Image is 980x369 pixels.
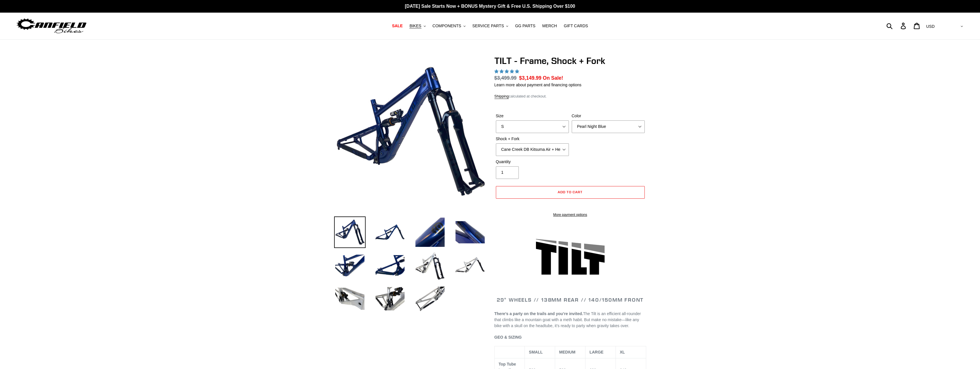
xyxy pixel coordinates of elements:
[572,113,645,119] label: Color
[334,283,366,315] img: Load image into Gallery viewer, TILT - Frame, Shock + Fork
[496,186,645,199] button: Add to cart
[496,113,569,119] label: Size
[564,24,588,28] span: GIFT CARDS
[496,212,645,217] a: More payment options
[494,311,641,328] span: The Tilt is an efficient all-rounder that climbs like a mountain goat with a meth habit. But make...
[494,93,646,99] div: calculated at checkout.
[374,283,406,315] img: Load image into Gallery viewer, TILT - Frame, Shock + Fork
[539,22,560,30] a: MERCH
[559,350,575,354] span: MEDIUM
[542,24,557,28] span: MERCH
[433,24,461,28] span: COMPONENTS
[414,216,446,248] img: Load image into Gallery viewer, TILT - Frame, Shock + Fork
[494,75,517,81] s: $3,499.99
[543,74,563,82] span: On Sale!
[497,296,644,303] span: 29" WHEELS // 138mm REAR // 140/150mm FRONT
[494,94,509,99] a: Shipping
[16,17,87,35] img: Canfield Bikes
[454,216,486,248] img: Load image into Gallery viewer, TILT - Frame, Shock + Fork
[512,22,538,30] a: GG PARTS
[515,24,535,28] span: GG PARTS
[496,136,569,142] label: Shock + Fork
[589,350,604,354] span: LARGE
[561,22,591,30] a: GIFT CARDS
[890,19,904,32] input: Search
[374,216,406,248] img: Load image into Gallery viewer, TILT - Frame, Shock + Fork
[392,24,403,28] span: SALE
[494,55,646,66] h1: TILT - Frame, Shock + Fork
[334,250,366,281] img: Load image into Gallery viewer, TILT - Frame, Shock + Fork
[472,24,504,28] span: SERVICE PARTS
[496,159,569,165] label: Quantity
[494,83,581,87] a: Learn more about payment and financing options
[407,22,428,30] button: BIKES
[494,311,583,316] b: There’s a party on the trails and you’re invited.
[430,22,468,30] button: COMPONENTS
[494,335,522,339] span: GEO & SIZING
[558,190,583,194] span: Add to cart
[389,22,405,30] a: SALE
[414,250,446,281] img: Load image into Gallery viewer, TILT - Frame, Shock + Fork
[414,283,446,315] img: Load image into Gallery viewer, TILT - Frame, Shock + Fork
[470,22,511,30] button: SERVICE PARTS
[519,75,541,81] span: $3,149.99
[529,350,543,354] span: SMALL
[454,250,486,281] img: Load image into Gallery viewer, TILT - Frame, Shock + Fork
[374,250,406,281] img: Load image into Gallery viewer, TILT - Frame, Shock + Fork
[409,24,421,28] span: BIKES
[620,350,625,354] span: XL
[334,216,366,248] img: Load image into Gallery viewer, TILT - Frame, Shock + Fork
[494,69,520,74] span: 5.00 stars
